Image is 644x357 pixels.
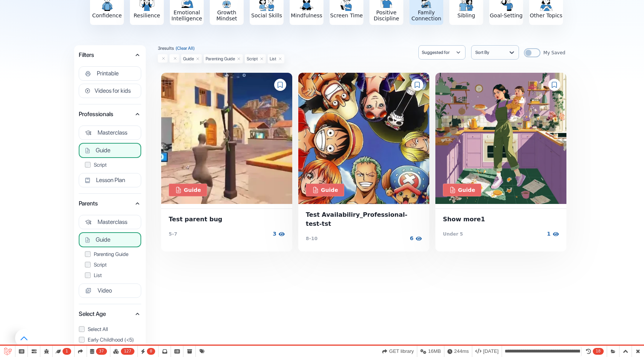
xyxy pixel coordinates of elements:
[169,231,177,237] p: 5–7
[410,234,414,242] p: 6
[85,250,135,258] label: Parenting Guide
[161,208,292,247] a: Test parent bug5–7
[79,325,141,333] label: Select All
[98,287,112,294] span: Video
[79,283,141,298] button: Video
[79,215,141,229] button: Masterclass
[79,337,85,343] input: Early Childhood (<5)
[79,309,141,319] button: Select Age
[422,49,462,56] button: Suggested for
[449,12,483,18] h3: Sibling
[79,143,141,158] button: Guide
[79,336,141,343] label: Early Childhood (<5)
[458,186,475,194] p: Guide
[489,12,523,18] h3: Goal-Setting
[85,162,91,168] input: Script
[593,348,604,355] span: 18
[79,143,141,173] div: Professionals
[298,73,429,204] img: BLJ Resource
[443,215,559,224] span: Show more1
[79,121,141,143] div: Professionals
[449,186,456,194] img: Icons__2_-1730280550.svg
[85,271,135,279] label: List
[321,186,338,194] p: Guide
[90,12,124,18] h3: Confidence
[435,208,566,247] a: Show more1Under 5
[273,230,276,238] p: 3
[547,230,551,238] p: 1
[543,48,565,57] span: My Saved
[175,45,195,51] div: (Clear All)
[184,186,201,194] p: Guide
[290,12,324,18] h3: Mindfulness
[369,9,403,21] h3: Positive Discipline
[79,50,134,60] span: Filters
[79,309,134,319] span: Select Age
[98,218,127,226] span: Masterclass
[443,231,463,237] p: Under 5
[147,348,156,355] span: 0
[79,198,141,209] button: Parents
[121,348,134,355] span: 127
[306,210,422,228] span: Test Availabiliry_Professional-test-tst
[79,173,141,190] div: Professionals
[183,56,194,61] div: Guide
[475,49,501,55] div: Sort By
[79,247,141,280] div: Guide
[79,283,141,301] div: Parents
[79,126,141,140] button: Masterclass
[96,348,107,355] span: 37
[85,272,91,278] input: List
[298,204,429,251] a: Test Availabiliry_Professional-test-tst8–10
[96,176,125,184] span: Lesson Plan
[97,70,119,77] span: Printable
[330,12,363,18] h3: Screen Time
[210,9,244,21] h3: Growth Mindset
[98,129,127,136] span: Masterclass
[85,251,91,257] input: Parenting Guide
[79,198,134,209] span: Parents
[130,12,164,18] h3: Resilience
[79,326,85,332] input: Select All
[85,261,135,268] label: Script
[170,9,204,21] h3: Emotional Intelligence
[79,158,141,170] div: Guide
[409,9,443,21] h3: Family Connection
[79,109,141,120] button: Professionals
[250,12,284,18] h3: Social Skills
[79,173,141,187] button: Lesson Plan
[435,73,566,204] img: BLJ Resource
[79,66,141,81] button: Printable
[270,56,276,61] div: List
[312,186,319,194] img: Icons__2_-1730280550.svg
[529,12,563,18] h3: Other Topics
[306,235,317,242] p: 8–10
[85,161,135,169] label: Script
[79,232,141,283] div: Parents
[161,73,292,204] img: BLJ Resource
[79,232,141,247] button: Guide
[422,49,455,55] span: Suggested for
[79,62,141,84] div: Filters
[79,109,134,120] span: Professionals
[79,50,141,60] button: Filters
[175,186,182,194] img: Icons__2_-1730280550.svg
[95,87,131,95] span: Videos for kids
[63,348,71,355] span: 1
[206,56,235,61] div: Parenting Guide
[79,210,141,232] div: Parents
[79,84,141,101] div: Filters
[79,84,141,98] button: Videos for kids
[85,262,91,268] input: Script
[96,147,110,154] span: Guide
[169,215,285,224] span: Test parent bug
[96,236,110,244] span: Guide
[247,56,258,61] div: Script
